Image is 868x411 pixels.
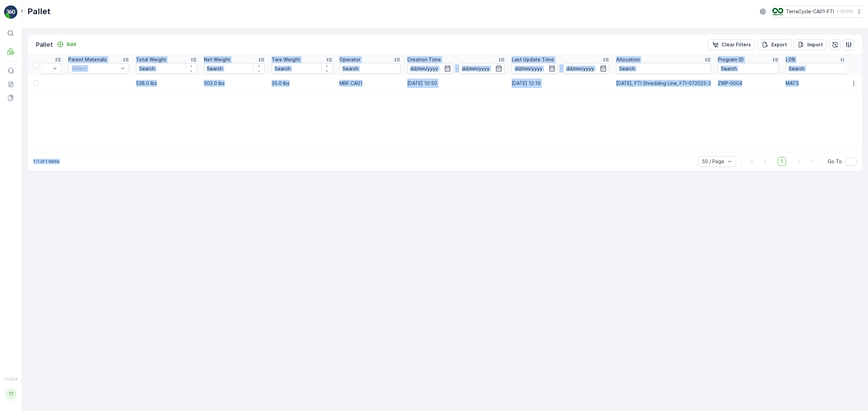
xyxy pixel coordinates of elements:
[4,377,18,381] span: v 1.50.4
[272,80,333,87] p: 35.0 lbs
[758,39,791,50] button: Export
[136,56,166,63] p: Total Weight
[404,75,508,91] td: [DATE] 10:50
[72,65,119,72] p: Select
[563,63,610,74] input: dd/mm/yyyy
[33,81,39,86] div: Toggle Row Selected
[339,56,360,63] p: Operator
[616,63,711,74] input: Search
[718,63,779,74] input: Search
[136,63,197,74] input: Search
[786,56,795,63] p: LOB
[204,80,265,87] p: 503.0 lbs
[407,56,441,63] p: Creation Time
[204,56,230,63] p: Net Weight
[68,56,107,63] p: Parent Materials
[54,40,79,48] button: Add
[837,9,853,14] p: ( -05:00 )
[616,56,640,63] p: Allocation
[559,64,562,72] p: -
[272,56,300,63] p: Tare Weight
[455,64,457,72] p: -
[508,75,613,91] td: [DATE] 12:19
[66,41,76,48] p: Add
[459,63,505,74] input: dd/mm/yyyy
[204,63,265,74] input: Search
[786,8,834,15] p: TerraCycle-CA01-FTI
[722,41,751,48] p: Clear Filters
[4,383,18,406] button: TT
[33,159,60,164] p: 1-1 of 1 items
[786,80,847,87] p: MATS
[512,63,558,74] input: dd/mm/yyyy
[339,63,400,74] input: Search
[718,80,779,87] p: ZWP-0004
[512,56,554,63] p: Last Update Time
[36,40,53,49] p: Pallet
[708,39,755,50] button: Clear Filters
[778,157,786,166] span: 1
[4,5,18,19] img: logo
[807,41,823,48] p: Import
[772,8,783,15] img: TC_BVHiTW6.png
[272,63,333,74] input: Search
[772,5,863,18] button: TerraCycle-CA01-FTI(-05:00)
[786,63,847,74] input: Search
[136,80,197,87] p: 538.0 lbs
[828,158,842,165] span: Go To
[407,63,454,74] input: dd/mm/yyyy
[794,39,827,50] button: Import
[6,389,17,399] div: TT
[616,80,711,87] p: [DATE], FTI Shredding Line, FTI-072025-2
[339,80,400,87] p: MRF.CA01
[718,56,744,63] p: Program ID
[771,41,787,48] p: Export
[27,6,51,17] p: Pallet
